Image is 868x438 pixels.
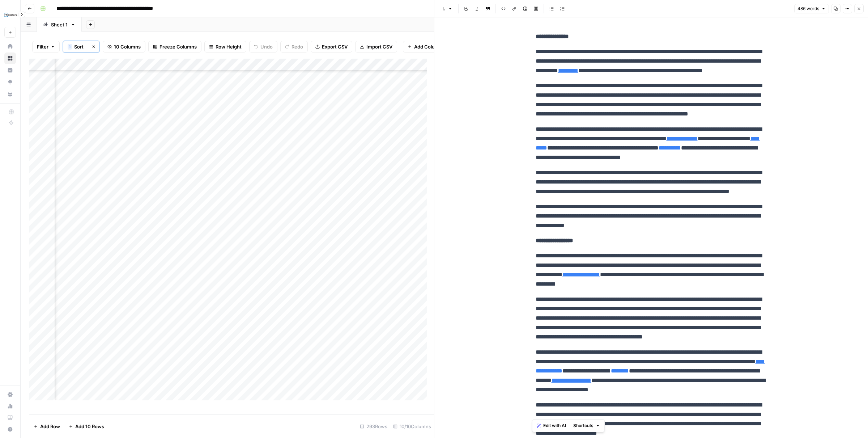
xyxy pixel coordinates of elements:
[573,422,593,429] span: Shortcuts
[4,41,16,52] a: Home
[4,389,16,400] a: Settings
[37,17,82,32] a: Sheet 1
[390,421,434,432] div: 10/10 Columns
[40,423,60,430] span: Add Row
[311,41,352,52] button: Export CSV
[570,421,603,430] button: Shortcuts
[63,41,88,52] button: 1Sort
[357,421,390,432] div: 293 Rows
[216,43,242,50] span: Row Height
[37,43,48,50] span: Filter
[322,43,348,50] span: Export CSV
[280,41,308,52] button: Redo
[4,6,16,24] button: Workspace: FYidoctors
[543,422,566,429] span: Edit with AI
[534,421,569,430] button: Edit with AI
[249,41,277,52] button: Undo
[4,88,16,100] a: Your Data
[797,5,819,12] span: 486 words
[4,64,16,76] a: Insights
[794,4,829,13] button: 486 words
[103,41,145,52] button: 10 Columns
[366,43,392,50] span: Import CSV
[74,43,84,50] span: Sort
[4,76,16,88] a: Opportunities
[292,43,303,50] span: Redo
[4,424,16,435] button: Help + Support
[69,44,71,50] span: 1
[4,52,16,64] a: Browse
[64,421,109,432] button: Add 10 Rows
[414,43,442,50] span: Add Column
[403,41,447,52] button: Add Column
[75,423,104,430] span: Add 10 Rows
[148,41,201,52] button: Freeze Columns
[4,8,17,21] img: FYidoctors Logo
[355,41,397,52] button: Import CSV
[159,43,197,50] span: Freeze Columns
[260,43,273,50] span: Undo
[4,412,16,424] a: Learning Hub
[4,400,16,412] a: Usage
[204,41,246,52] button: Row Height
[29,421,64,432] button: Add Row
[32,41,60,52] button: Filter
[68,44,72,50] div: 1
[114,43,141,50] span: 10 Columns
[51,21,68,28] div: Sheet 1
